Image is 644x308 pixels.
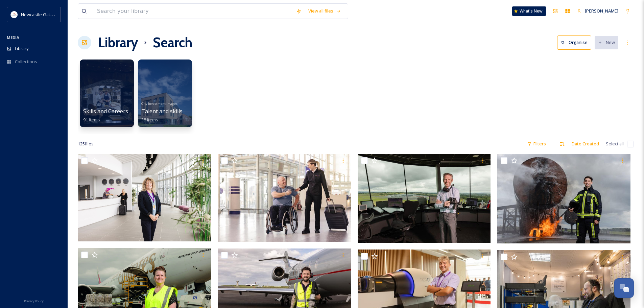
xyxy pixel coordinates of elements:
[11,11,18,18] img: DqD9wEUd_400x400.jpg
[83,108,128,123] a: Skills and Careers91 items
[141,101,177,106] span: City Investment Images
[94,4,293,19] input: Search your library
[83,117,100,123] span: 91 items
[218,154,351,242] img: Passenger Services.jpg
[557,35,591,49] button: Organise
[78,141,94,147] span: 125 file s
[83,108,128,115] span: Skills and Careers
[98,32,138,53] a: Library
[585,8,618,14] span: [PERSON_NAME]
[141,117,158,123] span: 38 items
[574,4,622,18] a: [PERSON_NAME]
[141,108,183,115] span: Talent and skills
[595,36,618,49] button: New
[24,299,44,303] span: Privacy Policy
[497,154,630,243] img: ext_1740130585.146763_michael.muncaster@newcastleinternational.co.uk-Chris Brennan - Acting Fire ...
[606,141,624,147] span: Select all
[78,154,211,241] img: Meet & Greet.jpg
[512,6,546,16] a: What's New
[141,100,183,123] a: City Investment ImagesTalent and skills38 items
[7,35,19,40] span: MEDIA
[614,278,634,298] button: Open Chat
[524,137,549,150] div: Filters
[568,137,602,150] div: Date Created
[21,11,83,18] span: Newcastle Gateshead Initiative
[15,45,28,52] span: Library
[153,32,192,53] h1: Search
[24,297,44,305] a: Privacy Policy
[358,154,491,243] img: ext_1740130585.17188_michael.muncaster@newcastleinternational.co.uk-Andrew Graham - Air Traffic S...
[15,58,37,65] span: Collections
[305,4,344,18] a: View all files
